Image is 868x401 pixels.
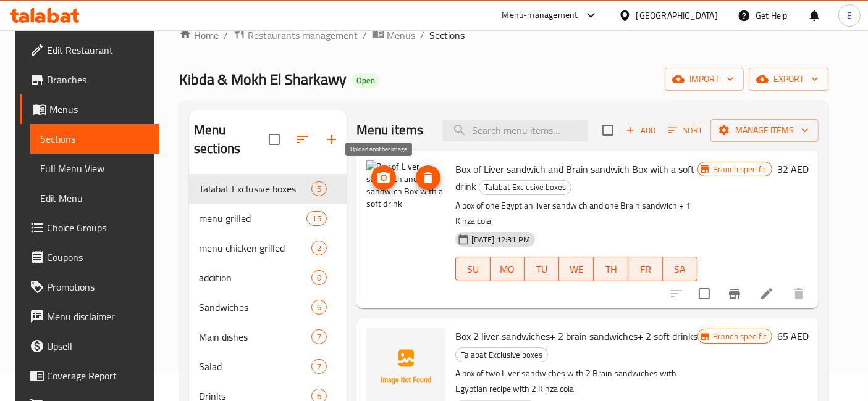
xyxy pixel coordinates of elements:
[47,72,150,87] span: Branches
[720,123,809,138] span: Manage items
[312,331,326,343] span: 7
[199,270,311,285] span: addition
[47,220,150,235] span: Choice Groups
[442,120,588,141] input: search
[30,183,160,213] a: Edit Menu
[40,131,150,146] span: Sections
[312,302,326,313] span: 6
[20,361,160,391] a: Coverage Report
[668,123,702,138] span: Sort
[720,279,749,308] button: Branch-specific-item
[491,257,525,281] button: MO
[599,260,623,278] span: TH
[668,260,693,278] span: SA
[363,28,367,43] li: /
[366,160,445,239] img: Box of Liver sandwich and Brain sandwich Box with a soft drink
[179,65,347,93] span: Kibda & Mokh El Sharkawy
[311,329,327,344] div: items
[416,165,440,190] button: delete image
[20,242,160,272] a: Coupons
[628,257,663,281] button: FR
[371,165,396,190] button: upload picture
[479,180,571,195] div: Talabat Exclusive boxes
[189,263,347,292] div: addition0
[261,126,287,152] span: Select all sections
[784,279,814,308] button: delete
[691,281,717,307] span: Select to update
[387,28,415,43] span: Menus
[224,28,228,43] li: /
[179,27,828,43] nav: breadcrumb
[311,181,327,196] div: items
[40,191,150,205] span: Edit Menu
[710,119,819,142] button: Manage items
[356,121,424,139] h2: Menu items
[189,233,347,263] div: menu chicken grilled2
[847,9,852,22] span: E
[20,35,160,65] a: Edit Restaurant
[564,260,589,278] span: WE
[20,272,160,302] a: Promotions
[455,198,697,229] p: A box of one Egyptian liver sandwich and one Brain sandwich + 1 Kinza cola
[708,163,772,175] span: Branch specific
[199,241,311,255] span: menu chicken grilled
[529,260,554,278] span: TU
[311,300,327,315] div: items
[189,352,347,381] div: Salad7
[199,300,311,315] span: Sandwiches
[199,181,311,196] span: Talabat Exclusive boxes
[47,368,150,383] span: Coverage Report
[312,183,326,195] span: 5
[189,204,347,233] div: menu grilled15
[495,260,520,278] span: MO
[20,213,160,242] a: Choice Groups
[559,257,594,281] button: WE
[30,124,160,154] a: Sections
[189,174,347,204] div: Talabat Exclusive boxes5
[47,309,150,324] span: Menu disclaimer
[20,65,160,94] a: Branches
[199,211,307,226] span: menu grilled
[759,286,774,301] a: Edit menu item
[420,28,424,43] li: /
[479,180,571,194] span: Talabat Exclusive boxes
[199,359,311,374] span: Salad
[665,68,744,91] button: import
[287,125,317,154] span: Sort sections
[40,161,150,176] span: Full Menu View
[777,160,809,178] h6: 32 AED
[675,72,734,87] span: import
[189,292,347,322] div: Sandwiches6
[372,27,415,43] a: Menus
[307,213,326,225] span: 15
[199,329,311,344] span: Main dishes
[352,73,380,88] div: Open
[30,154,160,183] a: Full Menu View
[708,331,772,342] span: Branch specific
[456,348,547,362] span: Talabat Exclusive boxes
[759,72,819,87] span: export
[621,121,660,140] button: Add
[311,241,327,255] div: items
[248,28,358,43] span: Restaurants management
[624,123,657,138] span: Add
[777,328,809,345] h6: 65 AED
[429,28,465,43] span: Sections
[317,125,347,154] button: Add section
[306,211,326,226] div: items
[20,331,160,361] a: Upsell
[352,75,380,86] span: Open
[312,272,326,284] span: 0
[665,121,706,140] button: Sort
[663,257,697,281] button: SA
[49,102,150,117] span: Menus
[749,68,828,91] button: export
[455,327,697,345] span: Box 2 liver sandwiches+ 2 brain sandwiches+ 2 soft drinks
[47,339,150,353] span: Upsell
[455,257,491,281] button: SU
[633,260,658,278] span: FR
